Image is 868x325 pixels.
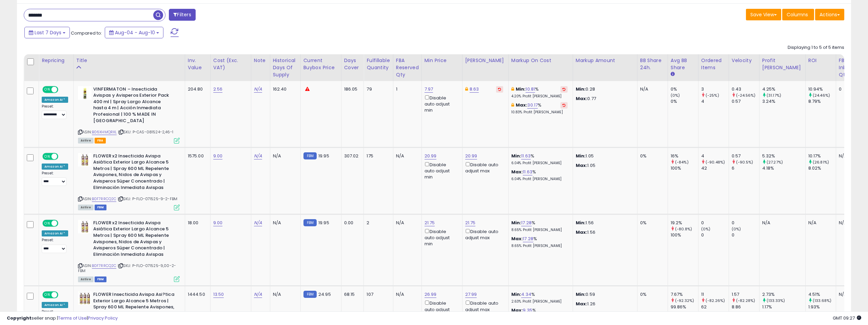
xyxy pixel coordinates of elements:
p: 8.65% Profit [PERSON_NAME] [511,228,568,232]
div: N/A [273,291,295,298]
div: Disable auto adjust max [465,161,503,174]
span: FBM [95,276,107,282]
div: 0.57 [732,153,759,159]
div: 0 [701,232,729,238]
b: Max: [511,235,523,242]
div: Markup Amount [576,57,634,64]
a: N/A [254,153,262,159]
div: ASIN: [78,153,180,210]
span: ON [43,87,52,92]
div: Amazon AI * [42,230,68,236]
a: 11.63 [521,153,531,159]
span: 19.95 [318,219,329,226]
small: FBM [303,291,317,298]
div: Amazon AI * [42,164,68,170]
div: 0 [732,232,759,238]
b: Min: [511,291,521,298]
a: 2.56 [213,86,223,93]
div: 10.17% [808,153,836,159]
p: 0.59 [576,291,632,298]
div: N/A [808,220,831,226]
div: 7.67% [671,291,698,298]
p: 1.05 [576,162,632,169]
button: Aug-04 - Aug-10 [105,27,163,38]
div: 5.32% [762,153,805,159]
span: OFF [57,87,68,92]
b: Min: [511,153,521,159]
div: seller snap | | [7,315,118,322]
div: 4 [701,98,729,104]
button: Actions [815,9,844,20]
div: 8.86 [732,304,759,310]
div: Historical Days Of Supply [273,57,298,78]
strong: Min: [576,153,586,159]
div: 1.93% [808,304,836,310]
p: 6.04% Profit [PERSON_NAME] [511,177,568,181]
small: (-84%) [675,159,689,165]
div: N/A [839,153,857,159]
div: Amazon AI * [42,97,68,103]
b: Max: [516,102,528,108]
span: OFF [57,220,68,226]
a: 8.63 [470,86,479,93]
span: Columns [787,11,808,18]
div: 100% [671,232,698,238]
div: Displaying 1 to 5 of 5 items [788,44,844,51]
small: (-24.56%) [736,93,755,98]
button: Last 7 Days [24,27,70,38]
b: Max: [511,169,523,175]
small: (-25%) [706,93,719,98]
b: Min: [511,219,521,226]
div: Disable auto adjust min [425,161,457,180]
a: 30.17 [527,102,538,109]
div: Disable auto adjust max [465,299,503,312]
div: 99.86% [671,304,698,310]
span: ON [43,220,52,226]
span: 19.95 [318,153,329,159]
span: All listings currently available for purchase on Amazon [78,205,94,210]
span: ON [43,292,52,298]
div: 0 [839,86,857,92]
small: (27.27%) [767,159,783,165]
div: 11 [701,291,729,298]
div: Ordered Items [701,57,726,71]
div: 0% [640,153,663,159]
small: FBM [303,219,317,226]
div: % [511,86,568,99]
small: (133.33%) [767,298,785,303]
div: 186.05 [344,86,359,92]
div: N/A [273,220,295,226]
span: | SKU: P-CAS-081524-2,46-1 [118,129,173,135]
div: Markup on Cost [511,57,570,64]
a: 9.00 [213,153,223,159]
div: N/A [396,220,416,226]
p: 0.28 [576,86,632,92]
span: All listings currently available for purchase on Amazon [78,138,94,144]
div: % [511,291,568,304]
div: 16% [671,153,698,159]
strong: Max: [576,301,588,307]
div: ASIN: [78,220,180,281]
span: | SKU: P-FLO-071525-9-2-FBM [118,196,178,202]
small: (24.46%) [813,93,830,98]
a: Terms of Use [58,315,87,321]
div: 18.00 [188,220,205,226]
p: 0.77 [576,96,632,102]
small: (26.81%) [813,159,829,165]
div: Disable auto adjust max [465,228,503,241]
div: 1.17% [762,304,805,310]
strong: Max: [576,95,588,102]
button: Save View [746,9,781,20]
img: 313Qt4oC+dL._SL40_.jpg [78,86,92,100]
p: 8.65% Profit [PERSON_NAME] [511,244,568,248]
div: Disable auto adjust min [425,94,457,114]
b: Min: [516,86,526,92]
strong: Max: [576,229,588,235]
strong: Copyright [7,315,32,321]
div: 204.80 [188,86,205,92]
div: N/A [839,220,857,226]
div: Min Price [425,57,459,64]
div: Days Cover [344,57,361,71]
button: Columns [782,9,814,20]
div: N/A [762,220,800,226]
